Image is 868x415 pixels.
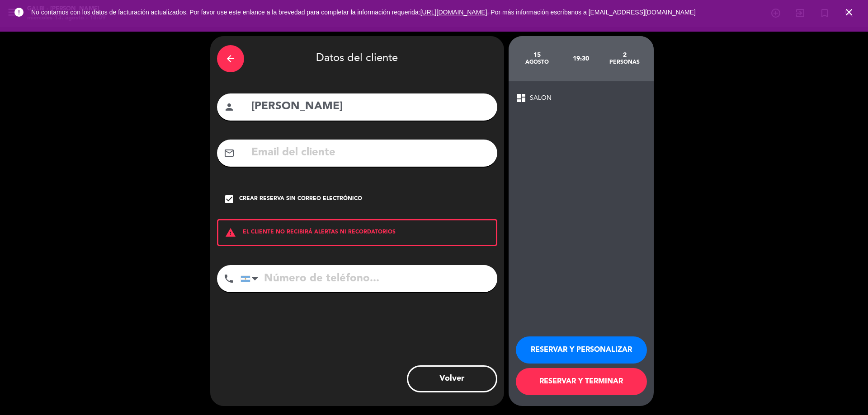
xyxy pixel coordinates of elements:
i: mail_outline [224,148,235,159]
i: check_box [224,194,235,205]
i: warning [218,227,243,238]
input: Email del cliente [250,144,491,162]
i: close [844,7,854,18]
span: dashboard [516,93,527,103]
div: 15 [515,51,559,59]
div: personas [603,59,646,66]
button: RESERVAR Y PERSONALIZAR [516,336,647,364]
i: phone [223,273,234,284]
div: Crear reserva sin correo electrónico [239,195,362,204]
i: arrow_back [225,53,236,64]
i: person [224,102,235,112]
div: Datos del cliente [217,43,497,75]
a: [URL][DOMAIN_NAME] [420,9,487,16]
button: Volver [407,365,497,392]
div: 2 [603,51,646,59]
a: . Por más información escríbanos a [EMAIL_ADDRESS][DOMAIN_NAME] [487,9,696,16]
div: EL CLIENTE NO RECIBIRÁ ALERTAS NI RECORDATORIOS [217,219,497,246]
span: SALON [530,93,552,103]
button: RESERVAR Y TERMINAR [516,368,647,395]
div: agosto [515,59,559,66]
input: Número de teléfono... [241,265,497,292]
div: Argentina: +54 [241,266,262,292]
span: No contamos con los datos de facturación actualizados. Por favor use este enlance a la brevedad p... [31,9,696,16]
div: 19:30 [559,43,603,75]
input: Nombre del cliente [250,98,491,116]
i: error [14,7,24,18]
